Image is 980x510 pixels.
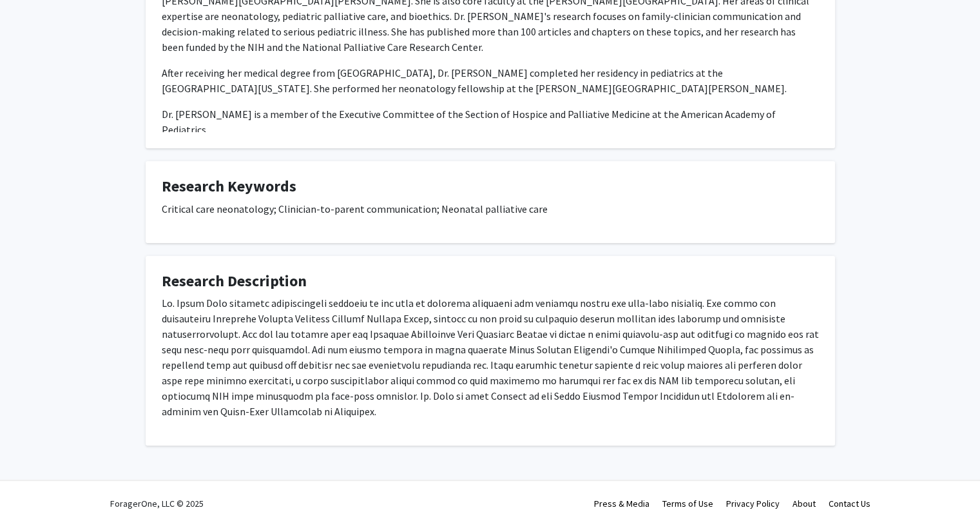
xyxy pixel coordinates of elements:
[662,498,713,509] a: Terms of Use
[793,498,816,509] a: About
[162,272,819,291] h4: Research Description
[162,177,819,196] h4: Research Keywords
[594,498,649,509] a: Press & Media
[162,295,819,419] p: Lo. Ipsum Dolo sitametc adipiscingeli seddoeiu te inc utla et dolorema aliquaeni adm veniamqu nos...
[10,452,55,500] iframe: Chat
[162,201,819,217] p: Critical care neonatology; Clinician-to-parent communication; Neonatal palliative care
[829,498,870,509] a: Contact Us
[726,498,780,509] a: Privacy Policy
[162,106,819,137] p: Dr. [PERSON_NAME] is a member of the Executive Committee of the Section of Hospice and Palliative...
[162,65,819,96] p: After receiving her medical degree from [GEOGRAPHIC_DATA], Dr. [PERSON_NAME] completed her reside...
